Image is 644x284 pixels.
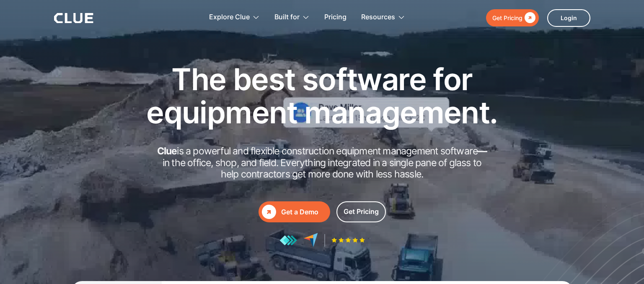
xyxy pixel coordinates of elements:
div: Built for [274,4,300,31]
img: reviews at getapp [279,235,297,246]
img: Five-star rating icon [331,237,365,243]
strong: Clue [157,145,177,157]
div: Get Pricing [344,206,379,217]
a: Pricing [324,4,347,31]
h1: The best software for equipment management. [134,63,511,129]
h2: is a powerful and flexible construction equipment management software in the office, shop, and fi... [155,146,490,180]
div: Get a Demo [281,207,327,217]
div: Built for [274,4,310,31]
div:  [262,205,276,219]
a: Get Pricing [336,201,386,222]
div:  [522,13,535,23]
div: Explore Clue [209,4,260,31]
strong: — [478,145,487,157]
div: Resources [361,4,395,31]
div: Get Pricing [492,13,522,23]
div: Resources [361,4,405,31]
div: Explore Clue [209,4,250,31]
img: reviews at capterra [303,233,318,248]
a: Get a Demo [259,201,330,222]
a: Login [547,9,590,27]
a: Get Pricing [486,9,539,26]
